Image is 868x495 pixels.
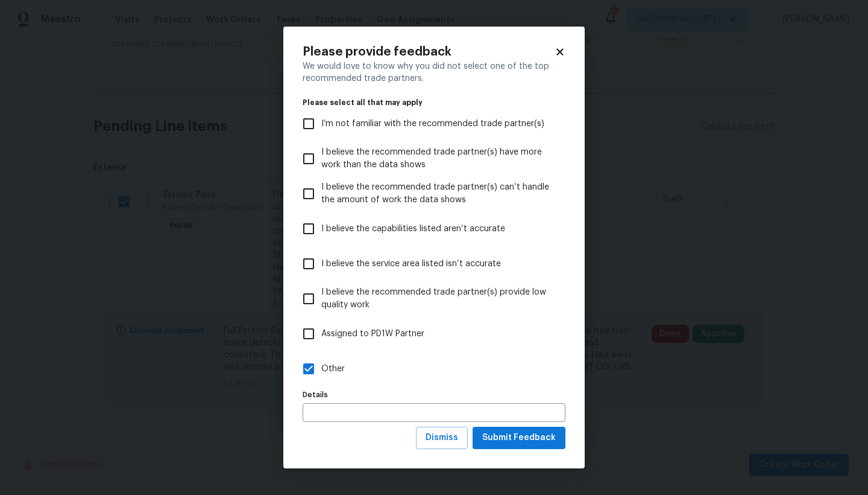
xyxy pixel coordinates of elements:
[303,391,565,398] label: Details
[321,286,556,311] span: I believe the recommended trade partner(s) provide low quality work
[321,258,501,270] span: I believe the service area listed isn’t accurate
[321,146,556,171] span: I believe the recommended trade partner(s) have more work than the data shows
[303,46,555,58] h2: Please provide feedback
[473,427,565,449] button: Submit Feedback
[321,328,424,340] span: Assigned to PD1W Partner
[426,430,458,445] span: Dismiss
[303,60,565,85] div: We would love to know why you did not select one of the top recommended trade partners.
[321,363,345,375] span: Other
[321,118,544,130] span: I’m not familiar with the recommended trade partner(s)
[321,181,556,206] span: I believe the recommended trade partner(s) can’t handle the amount of work the data shows
[416,427,468,449] button: Dismiss
[482,430,556,445] span: Submit Feedback
[321,223,505,235] span: I believe the capabilities listed aren’t accurate
[303,99,565,106] legend: Please select all that may apply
